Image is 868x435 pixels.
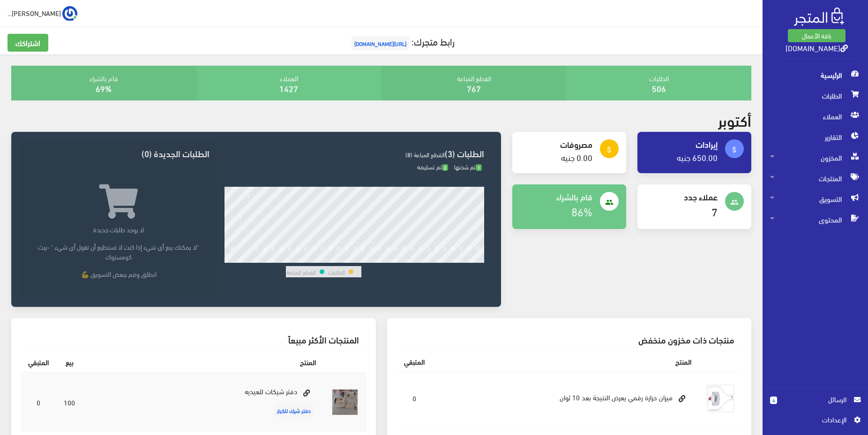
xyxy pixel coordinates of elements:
[96,80,112,96] a: 69%
[730,145,739,154] i: attach_money
[272,256,275,263] div: 6
[770,85,861,106] span: الطلبات
[763,168,868,189] a: المنتجات
[605,145,614,154] i: attach_money
[785,394,846,404] span: الرسائل
[763,209,868,230] a: المحتوى
[454,161,482,172] span: تم شحنها
[432,352,699,372] th: المنتج
[21,372,56,432] td: 0
[520,192,592,201] h4: قام بالشراء
[520,139,592,149] h4: مصروفات
[645,192,718,201] h4: عملاء جدد
[763,147,868,168] a: المخزون
[405,149,445,160] span: القطع المباعة (8)
[328,266,345,277] td: الطلبات
[706,384,734,412] img: myzan-hrar-rkmy-yaard-alntyg-baad-10-thoan.jpg
[434,256,441,263] div: 26
[730,198,739,206] i: people
[770,147,861,168] span: المخزون
[770,189,861,209] span: التسويق
[770,397,777,404] span: 4
[196,66,382,100] div: العملاء
[763,106,868,127] a: العملاء
[763,65,868,85] a: الرئيسية
[770,106,861,127] span: العملاء
[56,352,82,373] th: بيع
[467,256,473,263] div: 30
[770,394,861,414] a: 4 الرسائل
[571,201,592,221] a: 86%
[397,352,432,372] th: المتبقي
[401,256,408,263] div: 22
[11,66,196,100] div: قام بالشراء
[417,161,448,172] span: تم تسليمه
[56,372,82,432] td: 100
[770,414,861,429] a: اﻹعدادات
[432,372,699,425] td: ميزان حرارة رقمي يعرض النتيجة بعد 10 ثوان
[778,414,846,425] span: اﻹعدادات
[467,80,481,96] a: 767
[404,335,735,344] h3: منتجات ذات مخزون منخفض
[286,266,316,277] td: القطع المباعة
[770,168,861,189] span: المنتجات
[82,372,323,432] td: دفتر شيكات للعيديه
[788,29,846,42] a: باقة الأعمال
[566,66,751,100] div: الطلبات
[368,256,375,263] div: 18
[476,164,482,171] span: 1
[652,80,666,96] a: 506
[763,127,868,147] a: التقارير
[82,352,323,373] th: المنتج
[418,256,424,263] div: 24
[303,256,309,263] div: 10
[279,80,298,96] a: 1427
[385,256,391,263] div: 20
[28,242,210,261] p: "لا يمكنك بيع أي شيء إذا كنت لا تستطيع أن تقول أي شيء." -بيث كومستوك
[718,112,751,128] h2: أكتوبر
[21,352,56,373] th: المتبقي
[352,256,359,263] div: 16
[763,85,868,106] a: الطلبات
[645,139,718,149] h4: إيرادات
[288,256,292,263] div: 8
[331,388,359,416] img: dftr-shykat-llaaydyh.jpg
[349,32,455,50] a: رابط متجرك:[URL][DOMAIN_NAME]
[336,256,342,263] div: 14
[352,36,409,50] span: [URL][DOMAIN_NAME]
[561,149,592,165] a: 0.00 جنيه
[239,256,242,263] div: 2
[224,149,484,158] h3: الطلبات (3)
[28,149,210,158] h3: الطلبات الجديدة (0)
[770,209,861,230] span: المحتوى
[28,224,210,234] p: لا يوجد طلبات جديدة
[274,403,314,417] span: دفتر شيك للكبار
[28,335,359,344] h3: المنتجات الأكثر مبيعاً
[711,201,718,221] a: 7
[7,6,77,21] a: ... [PERSON_NAME]...
[786,41,848,54] a: [DOMAIN_NAME]
[319,256,326,263] div: 12
[28,269,210,279] p: انطلق وقم ببعض التسويق 💪
[382,66,567,100] div: القطع المباعة
[442,164,448,171] span: 2
[397,372,432,425] td: 0
[255,256,259,263] div: 4
[7,34,48,52] a: اشتراكك
[7,7,61,19] span: [PERSON_NAME]...
[605,198,614,206] i: people
[794,8,844,26] img: .
[677,149,718,165] a: 650.00 جنيه
[450,256,457,263] div: 28
[770,65,861,85] span: الرئيسية
[770,127,861,147] span: التقارير
[62,6,77,21] img: ...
